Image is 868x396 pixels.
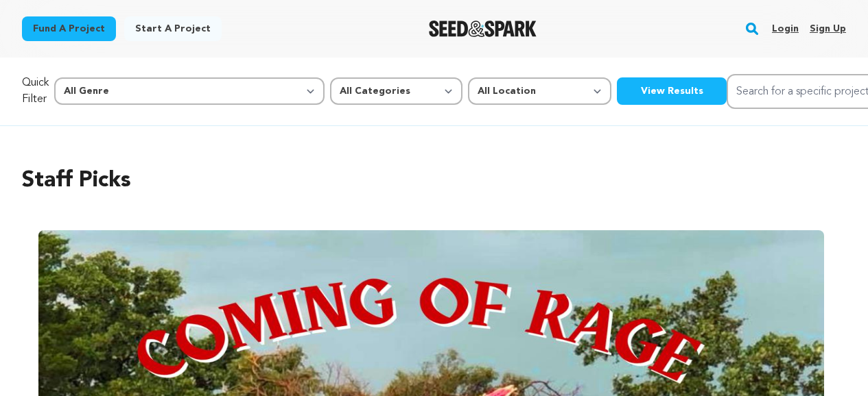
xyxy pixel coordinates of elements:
a: Login [772,18,799,40]
a: Fund a project [22,16,116,41]
a: Sign up [810,18,846,40]
a: Seed&Spark Homepage [429,21,537,37]
img: Seed&Spark Logo Dark Mode [429,21,537,37]
p: Quick Filter [22,75,49,108]
a: Start a project [124,16,222,41]
h2: Staff Picks [22,164,846,197]
button: View Results [617,77,727,105]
